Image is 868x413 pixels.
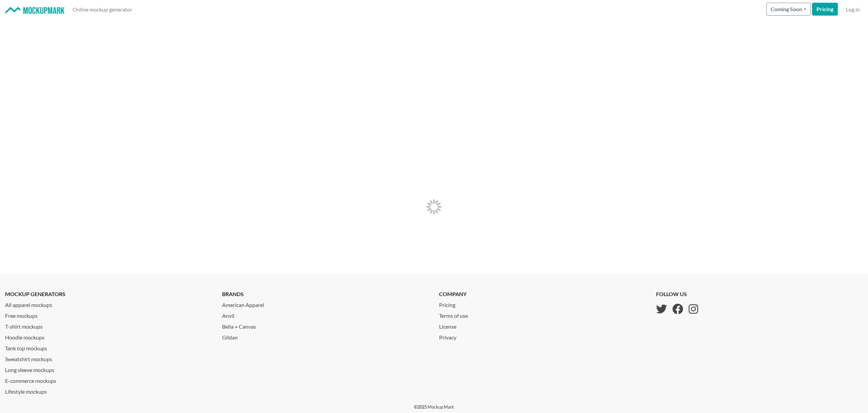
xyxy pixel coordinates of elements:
[222,298,429,309] a: American Apparel
[439,290,473,298] p: company
[5,298,212,309] a: All apparel mockups
[70,3,135,16] a: Online mockup generator
[439,320,473,331] a: License
[5,290,212,298] p: mockup generators
[222,309,429,320] a: Anvil
[222,331,429,342] a: Gildan
[5,331,212,342] a: Hoodie mockups
[222,320,429,331] a: Bella + Canvas
[428,404,454,410] a: Mockup Mark
[222,290,429,298] p: brands
[439,298,473,309] a: Pricing
[5,374,212,385] a: E-commerce mockups
[766,3,811,16] button: Coming Soon
[5,363,212,374] a: Long sleeve mockups
[5,320,212,331] a: T-shirt mockups
[5,352,212,363] a: Sweatshirt mockups
[5,385,212,396] a: Lifestyle mockups
[439,309,473,320] a: Terms of use
[656,290,698,298] p: follow us
[5,7,64,14] img: Mockup Mark
[414,404,454,410] p: © 2025
[439,331,473,342] a: Privacy
[812,3,838,16] a: Pricing
[5,342,212,352] a: Tank top mockups
[5,309,212,320] a: Free mockups
[843,3,863,16] a: Log in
